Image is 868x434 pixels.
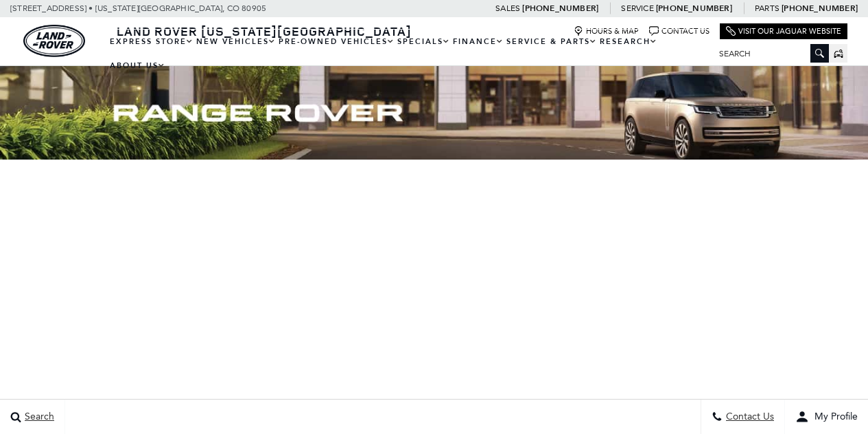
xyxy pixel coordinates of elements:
a: [PHONE_NUMBER] [782,3,858,14]
a: Hours & Map [574,26,639,36]
span: My Profile [809,411,858,423]
span: Sales [495,3,520,13]
a: Research [598,30,659,54]
a: land-rover [23,25,85,57]
button: user-profile-menu [785,400,868,434]
a: Specials [396,30,451,54]
a: About Us [108,54,167,78]
a: Finance [451,30,505,54]
a: Land Rover [US_STATE][GEOGRAPHIC_DATA] [108,23,420,39]
a: New Vehicles [195,30,277,54]
input: Search [709,45,829,62]
a: [PHONE_NUMBER] [656,3,732,14]
a: [PHONE_NUMBER] [522,3,598,14]
nav: Main Navigation [108,30,709,78]
a: Contact Us [649,26,709,36]
a: Service & Parts [505,30,598,54]
span: Service [621,3,653,13]
span: Search [21,411,54,423]
span: Contact Us [723,411,774,423]
a: Pre-Owned Vehicles [277,30,396,54]
span: Land Rover [US_STATE][GEOGRAPHIC_DATA] [117,23,412,39]
img: Land Rover [23,25,85,57]
a: Visit Our Jaguar Website [726,26,841,36]
a: EXPRESS STORE [108,30,195,54]
a: [STREET_ADDRESS] • [US_STATE][GEOGRAPHIC_DATA], CO 80905 [10,3,266,13]
span: Parts [755,3,779,13]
